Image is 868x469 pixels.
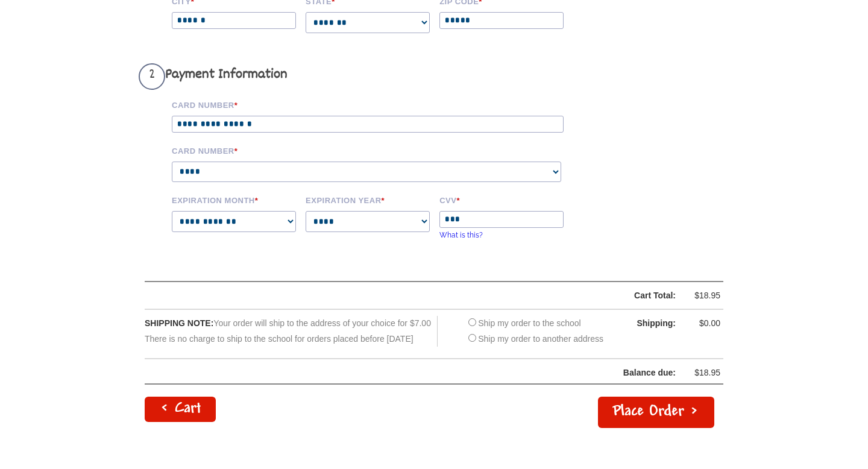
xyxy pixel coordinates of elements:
span: 2 [139,63,165,90]
div: Ship my order to the school Ship my order to another address [465,316,603,346]
button: Place Order > [598,397,714,428]
label: Expiration Year [306,194,431,205]
a: What is this? [439,231,483,239]
div: Your order will ship to the address of your choice for $7.00 There is no charge to ship to the sc... [145,316,438,346]
div: $18.95 [684,365,720,380]
span: SHIPPING NOTE: [145,318,213,328]
label: Expiration Month [172,194,297,205]
div: $18.95 [684,288,720,303]
label: Card Number [172,145,582,156]
label: CVV [439,194,565,205]
div: Cart Total: [175,288,676,303]
label: Card Number [172,99,582,110]
div: Shipping: [615,316,676,331]
h3: Payment Information [139,63,582,90]
div: Balance due: [145,365,676,380]
div: $0.00 [684,316,720,331]
a: < Cart [145,397,216,422]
